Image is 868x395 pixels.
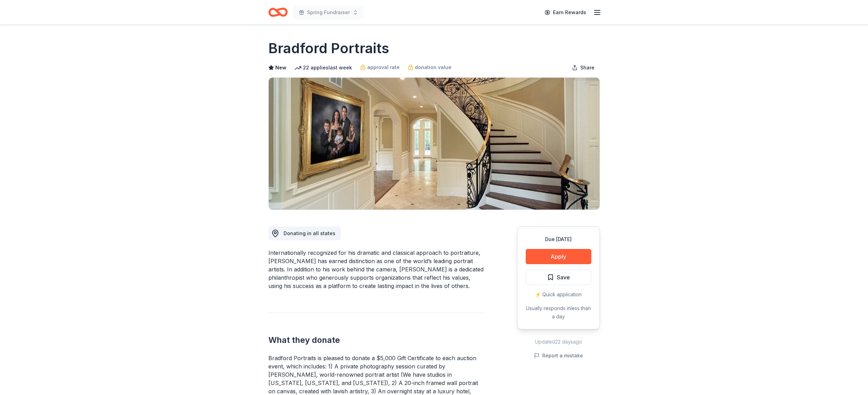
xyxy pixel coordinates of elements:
span: Save [557,273,570,282]
span: donation value [415,63,451,71]
span: approval rate [367,63,400,71]
a: Home [268,4,288,20]
button: Save [526,270,591,285]
button: Spring Fundraiser [293,6,364,19]
a: approval rate [360,63,400,71]
button: Share [566,61,600,75]
div: ⚡️ Quick application [526,290,591,299]
span: Spring Fundraiser [307,8,350,17]
h2: What they donate [268,335,484,346]
button: Apply [526,249,591,264]
div: Updated 22 days ago [517,338,600,346]
a: Earn Rewards [541,6,590,19]
div: 22 applies last week [295,64,352,72]
span: Donating in all states [284,230,335,236]
div: Usually responds in less than a day [526,304,591,321]
h1: Bradford Portraits [268,39,389,58]
span: Share [580,64,594,72]
a: donation value [408,63,451,71]
span: New [275,64,286,72]
div: Due [DATE] [526,235,591,243]
img: Image for Bradford Portraits [269,78,600,210]
div: Internationally recognized for his dramatic and classical approach to portraiture, [PERSON_NAME] ... [268,249,484,290]
button: Report a mistake [534,351,583,360]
